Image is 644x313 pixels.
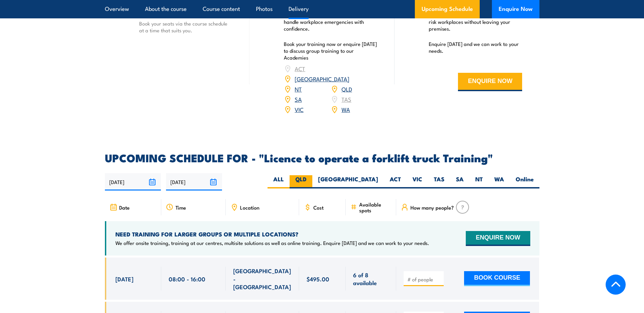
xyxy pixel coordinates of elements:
label: NT [470,175,489,188]
button: ENQUIRE NOW [458,73,522,91]
label: ALL [268,175,290,188]
span: How many people? [410,204,454,210]
button: BOOK COURSE [464,271,530,286]
h2: UPCOMING SCHEDULE FOR - "Licence to operate a forklift truck Training" [105,153,539,162]
span: Available spots [359,201,391,213]
a: WA [342,105,350,113]
span: Time [176,204,186,210]
label: Online [510,175,539,188]
span: Cost [313,204,324,210]
label: VIC [407,175,428,188]
button: ENQUIRE NOW [466,231,530,246]
span: $495.00 [307,275,329,283]
input: From date [105,173,161,191]
span: Date [119,204,130,210]
a: SA [295,95,302,103]
a: [GEOGRAPHIC_DATA] [295,75,349,83]
label: ACT [384,175,407,188]
span: 6 of 8 available [353,271,389,287]
h4: NEED TRAINING FOR LARGER GROUPS OR MULTIPLE LOCATIONS? [115,230,429,238]
label: [GEOGRAPHIC_DATA] [312,175,384,188]
a: QLD [342,85,352,93]
label: TAS [428,175,450,188]
span: [GEOGRAPHIC_DATA] - [GEOGRAPHIC_DATA] [233,267,292,291]
label: SA [450,175,470,188]
span: Location [240,204,259,210]
p: Book your training now or enquire [DATE] to discuss group training to our Academies [284,40,378,61]
p: Enquire [DATE] and we can work to your needs. [429,40,522,54]
input: To date [166,173,222,191]
a: NT [295,85,302,93]
a: VIC [295,105,303,113]
label: QLD [290,175,312,188]
span: 08:00 - 16:00 [169,275,205,283]
p: We offer onsite training, training at our centres, multisite solutions as well as online training... [115,240,429,246]
input: # of people [407,276,441,283]
label: WA [489,175,510,188]
span: [DATE] [115,275,133,283]
p: Book your seats via the course schedule at a time that suits you. [139,20,233,34]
